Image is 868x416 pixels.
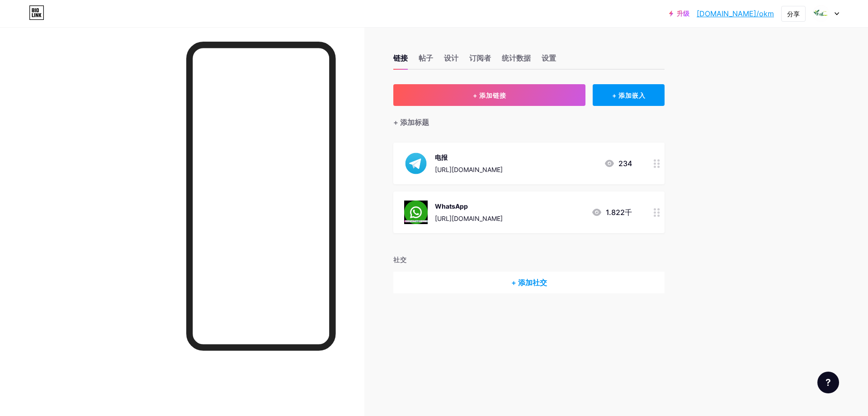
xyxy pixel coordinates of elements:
font: 链接 [393,53,408,62]
font: + 添加标题 [393,118,429,127]
font: + 添加社交 [511,278,547,287]
font: 订阅者 [469,53,491,62]
img: WhatsApp [404,201,428,224]
a: [DOMAIN_NAME]/okm [697,8,774,19]
font: 帖子 [419,53,433,62]
font: 电报 [435,153,448,161]
img: 电报 [404,152,428,175]
font: [URL][DOMAIN_NAME] [435,215,503,222]
font: + 添加链接 [473,91,506,99]
font: 社交 [393,256,407,263]
font: 1.822千 [606,208,632,217]
font: 设置 [542,53,556,62]
font: 分享 [787,10,800,18]
font: 统计数据 [502,53,531,62]
font: WhatsApp [435,202,468,210]
font: + 添加嵌入 [612,91,646,99]
button: + 添加链接 [393,84,585,106]
img: 奥克姆 [812,5,830,22]
font: [DOMAIN_NAME]/okm [697,9,774,18]
font: [URL][DOMAIN_NAME] [435,166,503,173]
font: 234 [618,159,632,168]
font: 升级 [677,10,689,17]
font: 设计 [444,53,458,62]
